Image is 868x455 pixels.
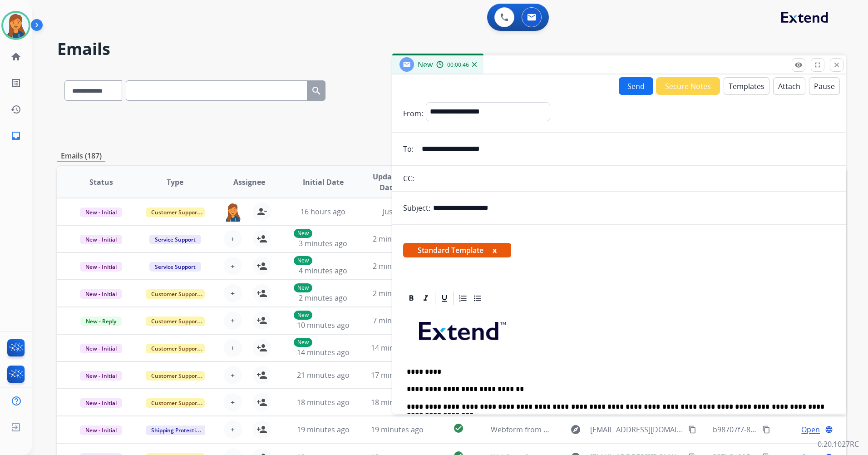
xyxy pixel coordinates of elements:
span: + [231,342,235,353]
button: + [224,284,242,302]
button: + [224,339,242,357]
span: 19 minutes ago [297,425,350,435]
span: b98707f7-8537-4087-8160-56ed48c6bdd0 [713,425,853,435]
span: 00:00:46 [447,61,469,69]
mat-icon: person_add [256,342,267,353]
span: Service Support [149,262,201,272]
mat-icon: person_add [256,370,267,381]
span: 18 minutes ago [297,397,350,407]
button: Templates [724,77,769,95]
span: Customer Support [146,344,205,353]
span: + [231,233,235,244]
div: Bullet List [471,292,484,305]
div: Bold [404,292,418,305]
mat-icon: person_add [256,233,267,244]
mat-icon: check_circle [453,423,464,434]
span: New - Initial [80,235,122,244]
span: 2 minutes ago [373,234,421,244]
span: + [231,315,235,326]
img: agent-avatar [224,203,242,222]
span: Customer Support [146,289,205,299]
span: Assignee [233,177,265,188]
span: New - Initial [80,262,122,272]
mat-icon: content_copy [762,425,770,434]
mat-icon: list_alt [10,78,21,89]
span: Service Support [149,235,201,244]
span: Just now [383,207,412,217]
span: New - Initial [80,425,122,435]
mat-icon: explore [570,424,581,435]
mat-icon: history [10,104,21,115]
span: 3 minutes ago [299,238,347,248]
p: To: [403,143,414,154]
p: New [294,229,312,238]
div: Underline [438,292,451,305]
button: + [224,420,242,439]
p: New [294,256,312,265]
p: CC: [403,173,414,184]
mat-icon: fullscreen [814,61,822,69]
span: + [231,288,235,299]
p: From: [403,108,423,119]
button: Secure Notes [656,77,720,95]
p: New [294,338,312,347]
p: 0.20.1027RC [818,439,859,450]
p: New [294,283,312,292]
mat-icon: close [833,61,841,69]
span: 2 minutes ago [373,288,421,298]
span: New [418,59,433,69]
span: Customer Support [146,398,205,408]
span: New - Initial [80,289,122,299]
p: Emails (187) [57,150,105,162]
button: x [493,245,497,256]
span: Customer Support [146,371,205,381]
span: Open [801,424,820,435]
span: 14 minutes ago [297,347,350,357]
span: 14 minutes ago [371,343,424,353]
span: + [231,397,235,408]
p: New [294,311,312,320]
button: + [224,366,242,384]
mat-icon: language [825,425,833,434]
span: 18 minutes ago [371,397,424,407]
mat-icon: person_add [256,288,267,299]
mat-icon: search [311,85,322,96]
span: Updated Date [368,171,409,193]
span: New - Initial [80,344,122,353]
span: + [231,370,235,381]
span: Webform from [EMAIL_ADDRESS][DOMAIN_NAME] on [DATE] [491,425,696,435]
button: + [224,393,242,411]
mat-icon: home [10,51,21,62]
span: New - Initial [80,208,122,217]
span: New - Initial [80,398,122,408]
button: Pause [809,77,840,95]
div: Italic [419,292,433,305]
mat-icon: person_add [256,315,267,326]
span: 16 hours ago [301,207,345,217]
span: 17 minutes ago [371,370,424,380]
span: 7 minutes ago [373,316,421,326]
span: Initial Date [303,177,344,188]
span: 4 minutes ago [299,266,347,276]
mat-icon: content_copy [688,425,696,434]
button: + [224,257,242,275]
span: Status [89,177,113,188]
span: 19 minutes ago [371,425,424,435]
span: New - Reply [80,317,122,326]
button: + [224,312,242,330]
mat-icon: remove_red_eye [794,61,803,69]
h2: Emails [57,40,846,58]
img: avatar [3,13,29,38]
span: New - Initial [80,371,122,381]
span: + [231,261,235,272]
span: 2 minutes ago [373,261,421,271]
button: Attach [773,77,805,95]
mat-icon: person_add [256,424,267,435]
mat-icon: person_add [256,397,267,408]
span: Customer Support [146,208,205,217]
span: 10 minutes ago [297,320,350,330]
mat-icon: inbox [10,130,21,141]
span: 21 minutes ago [297,370,350,380]
span: [EMAIL_ADDRESS][DOMAIN_NAME] [590,424,683,435]
mat-icon: person_remove [256,206,267,217]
